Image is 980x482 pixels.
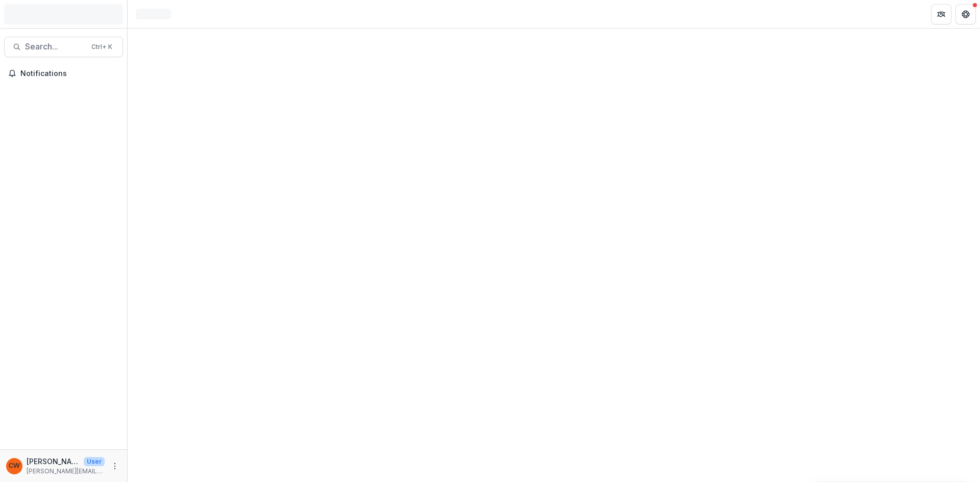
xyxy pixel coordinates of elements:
[20,69,119,78] span: Notifications
[89,41,114,53] div: Ctrl + K
[27,456,80,467] p: [PERSON_NAME]
[132,7,175,21] nav: breadcrumb
[9,463,20,469] div: Carrie Walle
[955,4,976,24] button: Get Help
[84,457,105,466] p: User
[109,460,121,472] button: More
[27,467,105,476] p: [PERSON_NAME][EMAIL_ADDRESS][DOMAIN_NAME]
[4,65,123,82] button: Notifications
[931,4,951,24] button: Partners
[4,37,123,57] button: Search...
[25,42,85,52] span: Search...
